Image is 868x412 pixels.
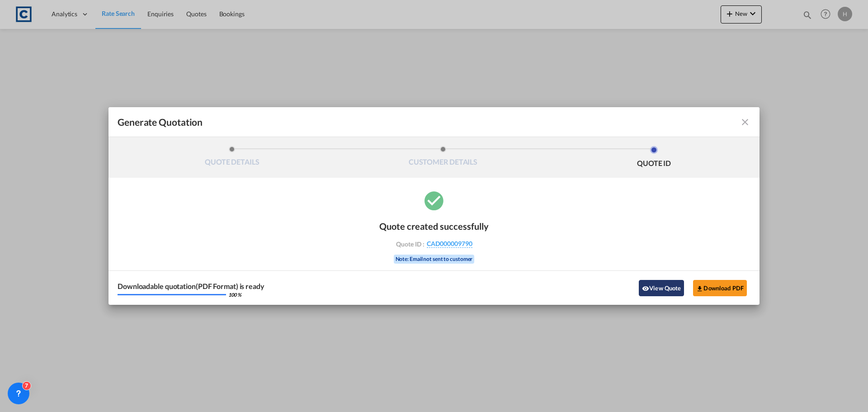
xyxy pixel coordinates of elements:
[740,117,750,128] md-icon: icon-close fg-AAA8AD cursor m-0
[118,116,203,128] span: Generate Quotation
[118,283,264,290] div: Downloadable quotation(PDF Format) is ready
[693,280,747,296] button: Download PDF
[394,255,475,264] div: Note: Email not sent to customer
[108,107,759,305] md-dialog: Generate QuotationQUOTE ...
[427,240,472,248] span: CAD000009790
[423,189,445,212] md-icon: icon-checkbox-marked-circle
[338,146,549,170] li: CUSTOMER DETAILS
[548,146,759,170] li: QUOTE ID
[642,285,649,292] md-icon: icon-eye
[379,221,489,232] div: Quote created successfully
[228,292,241,297] div: 100 %
[696,285,703,292] md-icon: icon-download
[382,240,486,248] div: Quote ID :
[127,146,338,170] li: QUOTE DETAILS
[639,280,684,296] button: icon-eyeView Quote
